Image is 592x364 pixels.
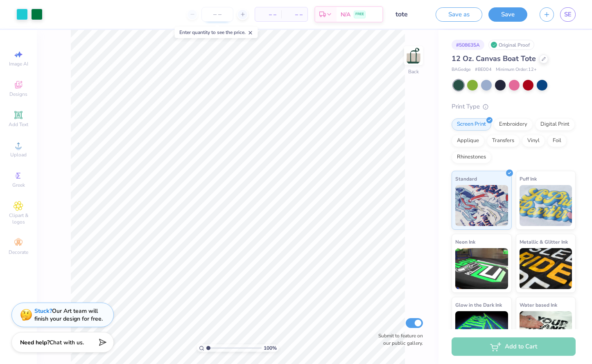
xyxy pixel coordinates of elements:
div: Rhinestones [452,151,491,163]
div: Digital Print [535,118,575,131]
a: SE [560,7,576,22]
span: Image AI [9,61,28,67]
input: – – [201,7,233,22]
div: Embroidery [494,118,533,131]
strong: Stuck? [34,307,52,315]
button: Save as [436,7,482,22]
div: Transfers [487,135,520,147]
div: Screen Print [452,118,491,131]
div: Foil [547,135,567,147]
span: Water based Ink [520,301,557,309]
button: Save [488,7,527,22]
span: Chat with us. [50,339,84,346]
span: Glow in the Dark Ink [455,301,502,309]
label: Submit to feature on our public gallery. [374,332,423,347]
span: SE [564,10,572,19]
img: Back [405,47,422,64]
span: Standard [455,174,477,183]
img: Neon Ink [455,248,508,289]
span: Greek [12,182,25,188]
div: Original Proof [488,40,534,50]
span: – – [286,10,303,19]
span: Puff Ink [520,174,537,183]
div: Applique [452,135,484,147]
div: Print Type [452,102,576,111]
img: Puff Ink [520,185,572,226]
img: Water based Ink [520,311,572,352]
span: Designs [9,91,27,97]
span: Upload [10,151,27,158]
span: Minimum Order: 12 + [496,66,537,73]
input: Untitled Design [389,6,429,23]
span: 12 Oz. Canvas Boat Tote [452,54,536,63]
strong: Need help? [20,339,50,346]
div: Vinyl [522,135,545,147]
div: Back [408,68,419,75]
img: Metallic & Glitter Ink [520,248,572,289]
span: N/A [341,10,350,19]
span: Neon Ink [455,237,475,246]
div: Our Art team will finish your design for free. [34,307,103,323]
span: BAGedge [452,66,471,73]
img: Glow in the Dark Ink [455,311,508,352]
span: Decorate [9,249,28,255]
span: FREE [355,11,364,17]
span: – – [260,10,276,19]
div: Enter quantity to see the price. [175,27,258,38]
span: Metallic & Glitter Ink [520,237,568,246]
div: # 508635A [452,40,484,50]
span: 100 % [264,344,277,352]
span: Clipart & logos [4,212,33,225]
span: # BE004 [475,66,492,73]
span: Add Text [9,121,28,128]
img: Standard [455,185,508,226]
